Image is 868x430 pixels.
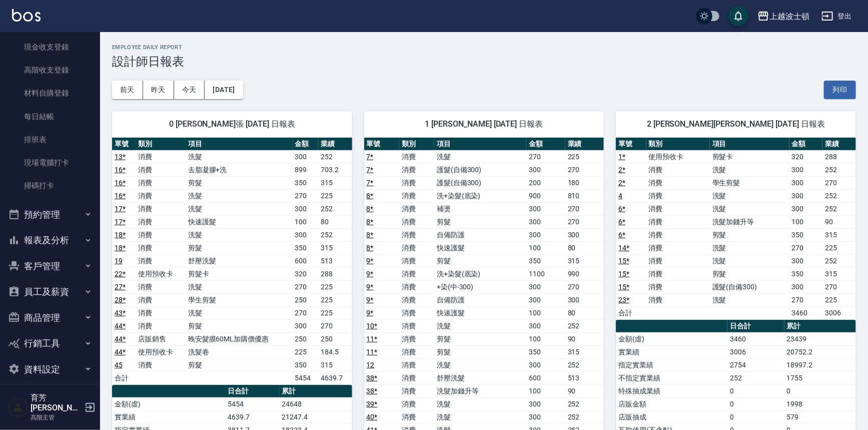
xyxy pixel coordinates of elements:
td: 5454 [226,397,279,410]
p: 高階主管 [31,413,82,422]
td: 洗髮 [434,319,526,332]
td: 學生剪髮 [710,176,789,189]
td: 洗髮 [186,202,293,215]
td: 自備防護 [434,293,526,306]
a: 排班表 [4,128,96,151]
button: 資料設定 [4,356,96,382]
td: 270 [565,215,604,228]
td: 4639.7 [319,371,352,384]
td: 洗髮 [710,189,789,202]
td: 288 [319,267,352,280]
button: 列印 [824,81,856,99]
td: 指定實業績 [616,358,727,371]
td: 579 [784,410,856,423]
td: 350 [526,345,565,358]
td: 洗髮 [186,228,293,241]
td: 270 [789,293,823,306]
td: 洗髮加錢升等 [434,384,526,397]
a: 每日結帳 [4,105,96,128]
td: 消費 [136,319,185,332]
td: 0 [727,397,784,410]
th: 金額 [526,138,565,151]
td: 320 [293,267,319,280]
span: 0 [PERSON_NAME]張 [DATE] 日報表 [124,119,340,129]
td: +染(中-300) [434,280,526,293]
td: 252 [319,228,352,241]
td: 洗髮 [186,189,293,202]
td: 80 [565,306,604,319]
td: 270 [319,319,352,332]
button: save [728,6,748,26]
th: 類別 [646,138,710,151]
td: 洗髮 [434,150,526,163]
td: 消費 [399,397,434,410]
td: 特殊抽成業績 [616,384,727,397]
td: 23439 [784,332,856,345]
button: 客戶管理 [4,253,96,279]
span: 1 [PERSON_NAME] [DATE] 日報表 [376,119,592,129]
td: 225 [822,293,856,306]
td: 剪髮 [710,228,789,241]
th: 日合計 [226,385,279,398]
td: 洗髮 [710,202,789,215]
td: 消費 [136,215,185,228]
th: 業績 [565,138,604,151]
td: 洗+染髮(底染) [434,267,526,280]
td: 金額(虛) [112,397,226,410]
td: 3460 [789,306,823,319]
td: 快速護髮 [186,215,293,228]
td: 補燙 [434,202,526,215]
td: 消費 [136,280,185,293]
th: 項目 [186,138,293,151]
td: 180 [565,176,604,189]
td: 5454 [293,371,319,384]
td: 513 [565,371,604,384]
td: 洗髮 [186,306,293,319]
td: 100 [526,306,565,319]
button: 行銷工具 [4,330,96,356]
th: 單號 [616,138,646,151]
td: 消費 [399,384,434,397]
td: 消費 [399,202,434,215]
h3: 設計師日報表 [112,55,856,69]
td: 90 [822,215,856,228]
td: 270 [565,163,604,176]
td: 洗髮加錢升等 [710,215,789,228]
th: 單號 [364,138,399,151]
td: 300 [789,176,823,189]
th: 金額 [789,138,823,151]
td: 不指定實業績 [616,371,727,384]
td: 消費 [646,202,710,215]
td: 使用預收卡 [136,267,185,280]
td: 消費 [399,319,434,332]
td: 300 [293,150,319,163]
td: 消費 [136,358,185,371]
td: 2754 [727,358,784,371]
td: 消費 [136,306,185,319]
td: 使用預收卡 [646,150,710,163]
a: 掃碼打卡 [4,174,96,197]
table: a dense table [112,138,352,385]
button: 預約管理 [4,202,96,228]
td: 300 [526,319,565,332]
td: 洗髮 [186,280,293,293]
td: 護髮(自備300) [434,163,526,176]
td: 100 [526,384,565,397]
td: 100 [789,215,823,228]
a: 現場電腦打卡 [4,151,96,174]
td: 消費 [399,163,434,176]
td: 消費 [399,410,434,423]
td: 270 [565,280,604,293]
td: 300 [789,189,823,202]
td: 使用預收卡 [136,345,185,358]
td: 消費 [136,254,185,267]
td: 洗髮 [710,293,789,306]
td: 3006 [727,345,784,358]
td: 消費 [399,254,434,267]
td: 80 [319,215,352,228]
button: 商品管理 [4,305,96,331]
td: 消費 [399,176,434,189]
td: 消費 [399,241,434,254]
td: 350 [293,241,319,254]
td: 剪髮卡 [186,267,293,280]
